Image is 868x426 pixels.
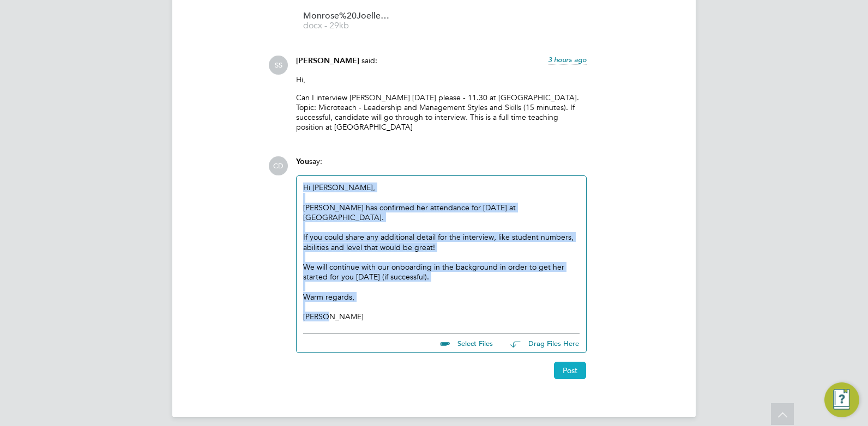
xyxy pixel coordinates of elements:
p: Hi, [296,75,587,84]
span: CD [269,156,288,175]
button: Engage Resource Center [824,382,859,417]
span: said: [361,56,377,65]
button: Post [554,362,586,379]
div: If you could share any additional detail for the interview, like student numbers, abilities and l... [303,232,580,252]
div: Hi [PERSON_NAME], [303,182,580,321]
div: [PERSON_NAME] has confirmed her attendance for [DATE] at [GEOGRAPHIC_DATA]. [303,203,580,222]
span: You [296,157,309,166]
a: Monrose%20Joelle%20HQ00511417 docx - 29kb [303,12,390,30]
div: say: [296,156,587,175]
span: [PERSON_NAME] [296,56,359,65]
span: SS [269,56,288,75]
span: 3 hours ago [548,55,587,64]
div: Warm regards, [303,292,580,302]
p: Can I interview [PERSON_NAME] [DATE] please - 11.30 at [GEOGRAPHIC_DATA]. Topic: Microteach - Lea... [296,93,587,132]
span: docx - 29kb [303,22,390,30]
button: Drag Files Here [502,332,580,355]
div: We will continue with our onboarding in the background in order to get her started for you [DATE]... [303,262,580,282]
div: [PERSON_NAME] [303,312,580,321]
span: Monrose%20Joelle%20HQ00511417 [303,12,390,20]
